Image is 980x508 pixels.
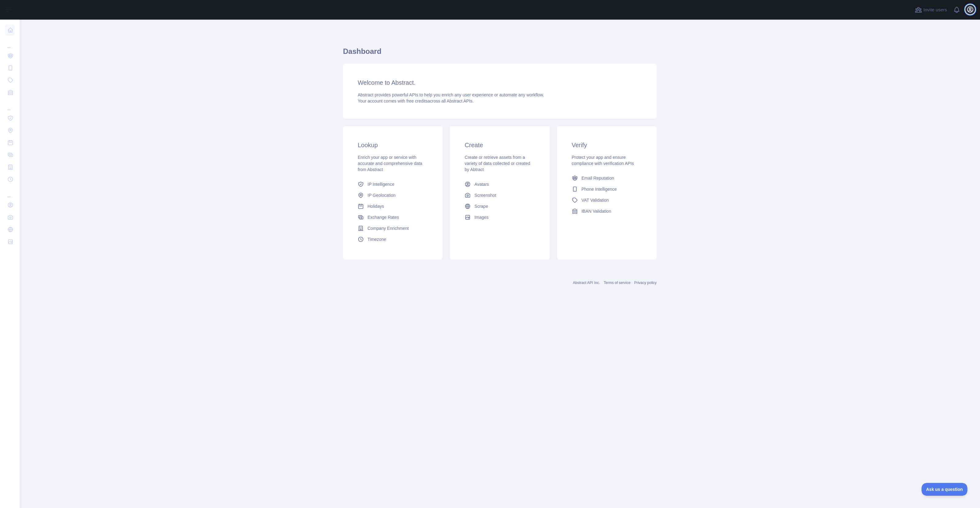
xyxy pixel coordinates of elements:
[474,192,496,198] span: Screenshot
[465,141,535,149] h3: Create
[367,192,396,198] span: IP Geolocation
[582,197,609,203] span: VAT Validation
[358,155,422,172] span: Enrich your app or service with accurate and comprehensive data from Abstract
[358,99,473,103] span: Your account comes with across all Abstract APIs.
[355,212,430,223] a: Exchange Rates
[5,99,15,111] div: ...
[367,225,409,231] span: Company Enrichment
[462,179,537,190] a: Avatars
[573,281,600,285] a: Abstract API Inc.
[569,173,644,184] a: Email Reputation
[358,92,544,97] span: Abstract provides powerful APIs to help you enrich any user experience or automate any workflow.
[465,155,530,172] span: Create or retrieve assets from a variety of data collected or created by Abtract
[462,190,537,201] a: Screenshot
[355,201,430,212] a: Holidays
[355,223,430,234] a: Company Enrichment
[572,155,634,166] span: Protect your app and ensure compliance with verification APIs
[582,186,617,192] span: Phone Intelligence
[922,483,968,496] iframe: Toggle Customer Support
[462,212,537,223] a: Images
[474,203,488,209] span: Scrape
[474,181,489,187] span: Avatars
[355,234,430,245] a: Timezone
[572,141,642,149] h3: Verify
[462,201,537,212] a: Scrape
[914,5,948,15] button: Invite users
[367,203,384,209] span: Holidays
[358,141,428,149] h3: Lookup
[474,214,488,220] span: Images
[569,195,644,206] a: VAT Validation
[358,78,642,87] h3: Welcome to Abstract.
[367,214,399,220] span: Exchange Rates
[582,175,614,181] span: Email Reputation
[5,186,15,198] div: ...
[569,206,644,217] a: IBAN Validation
[367,181,394,187] span: IP Intelligence
[355,190,430,201] a: IP Geolocation
[406,99,428,103] span: free credits
[355,179,430,190] a: IP Intelligence
[367,236,386,242] span: Timezone
[343,47,657,61] h1: Dashboard
[582,208,611,214] span: IBAN Validation
[604,281,630,285] a: Terms of service
[923,6,947,13] span: Invite users
[5,37,15,49] div: ...
[634,281,657,285] a: Privacy policy
[569,184,644,195] a: Phone Intelligence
